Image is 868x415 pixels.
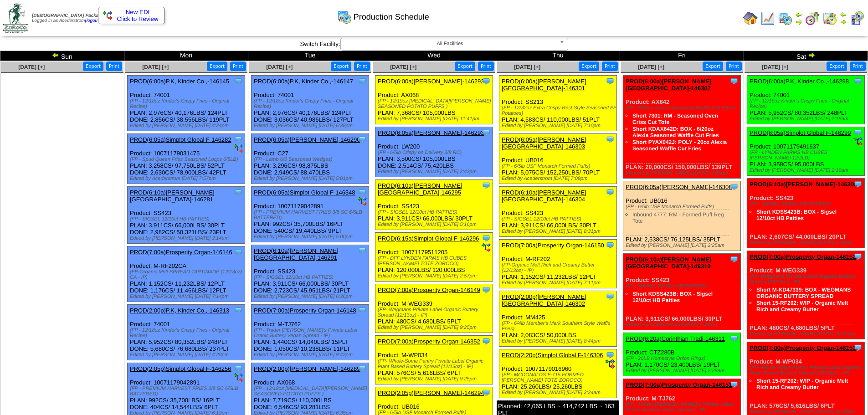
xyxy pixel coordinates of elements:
[378,116,493,122] div: Edited by [PERSON_NAME] [DATE] 11:41pm
[103,15,160,22] span: Click to Review
[378,338,480,345] a: PROD(7:00a)Prosperity Organ-146352
[378,78,484,85] a: PROD(6:00a)[PERSON_NAME]-146292
[750,365,864,376] div: (FP- Whole-Some Pantry Private Label Organic Plant Based Buttery Spread (12/13oz) - IP)
[358,364,367,373] img: Tooltip
[623,254,741,330] div: Product: SS423 PLAN: 3,911CS / 66,000LBS / 30PLT
[344,38,556,49] span: All Facilities
[142,64,169,70] span: [DATE] [+]
[0,51,124,61] td: Sun
[126,9,150,15] span: New EDI
[130,157,245,162] div: (FP - Spud Queen Fries Seasoned Loops 6/5LB)
[499,349,617,398] div: Product: 10071179016960 PLAN: 25,260LBS / 25,260LBS
[32,13,108,23] span: Logged in as Acederstrom
[378,182,462,196] a: PROD(6:10a)[PERSON_NAME][GEOGRAPHIC_DATA]-146295
[375,76,493,124] div: Product: AX068 PLAN: 7,368CS / 105,000LBS
[750,201,864,207] div: (FP - SIGSEL 12/10ct HB PATTIES)
[626,78,712,92] a: PROD(6:00a)[PERSON_NAME][GEOGRAPHIC_DATA]-146307
[234,306,243,315] img: Tooltip
[853,179,863,189] img: Tooltip
[254,78,353,85] a: PROD(6:00a)P.K, Kinder Co.,-146147
[756,287,851,299] a: Short M-KD47339: BOX - WEGMANS ORGANIC BUTTERY SPREAD
[632,126,719,138] a: Short KDAX642D: BOX - 6/20oz Alexia Seasoned Waffle Cut Fries
[266,64,293,70] a: [DATE] [+]
[827,61,847,71] button: Export
[482,337,491,346] img: Tooltip
[623,333,741,376] div: Product: CTZ280B PLAN: 1,170CS / 23,400LBS / 19PLT
[850,61,866,71] button: Print
[83,61,103,71] button: Export
[130,352,245,358] div: Edited by [PERSON_NAME] [DATE] 4:29pm
[744,51,868,61] td: Sat
[375,233,493,282] div: Product: 10071179511205 PLAN: 120,000LBS / 120,000LBS
[358,135,367,144] img: Tooltip
[358,306,367,315] img: Tooltip
[358,246,367,255] img: Tooltip
[130,189,215,203] a: PROD(6:10a)[PERSON_NAME][GEOGRAPHIC_DATA]-146281
[747,179,865,248] div: Product: SS423 PLAN: 2,607CS / 44,000LBS / 20PLT
[254,294,369,299] div: Edited by [PERSON_NAME] [DATE] 6:36pm
[130,294,245,299] div: Edited by [PERSON_NAME] [DATE] 7:14pm
[85,18,100,23] a: (logout)
[130,386,245,397] div: (FP - PREMIUM HARVEST FRIES 3/8 SC 6/6LB BATTERED)
[620,51,744,61] td: Fri
[853,128,863,137] img: Tooltip
[623,76,741,179] div: Product: AX642 PLAN: 20,000CS / 150,000LBS / 139PLT
[756,300,848,313] a: Short 15-RF202: WIP - Organic Melt Rich and Creamy Butter
[375,127,493,177] div: Product: LW200 PLAN: 3,500CS / 105,000LBS DONE: 2,514CS / 75,420LBS
[378,150,493,155] div: (FP - 6/5lb Crispy on Delivery 3/8 RC)
[254,136,360,143] a: PROD(6:05a)[PERSON_NAME]-146290
[502,123,616,128] div: Edited by [PERSON_NAME] [DATE] 7:10pm
[747,251,865,339] div: Product: M-WEG339 PLAN: 480CS / 4,680LBS / 5PLT
[130,236,245,241] div: Edited by [PERSON_NAME] [DATE] 2:14am
[853,343,863,352] img: Tooltip
[378,359,493,369] div: (FP- Whole-Some Pantry Private Label Organic Plant Based Buttery Spread (12/13oz) - IP)
[375,336,493,384] div: Product: M-WP034 PLAN: 576CS / 5,616LBS / 6PLT
[248,51,372,61] td: Tue
[254,275,369,280] div: (FP - SIGSEL 12/10ct HB PATTIES)
[750,240,864,246] div: Edited by [PERSON_NAME] [DATE] 2:19am
[128,76,245,131] div: Product: 74001 PLAN: 2,976CS / 40,176LBS / 124PLT DONE: 2,856CS / 38,556LBS / 119PLT
[626,283,740,289] div: (FP - SIGSEL 12/10ct HB PATTIES)
[726,61,742,71] button: Print
[750,274,864,285] div: (FP- Wegmans Private Label Organic Buttery Spread (12/13oz) - IP)
[234,364,243,373] img: Tooltip
[130,249,232,256] a: PROD(7:00a)Prosperity Organ-146146
[606,241,615,250] img: Tooltip
[254,328,369,338] div: (FP - Trader [PERSON_NAME]'s Private Label Oranic Buttery Vegan Spread - IP)
[378,273,493,279] div: Edited by [PERSON_NAME] [DATE] 2:57pm
[750,78,849,85] a: PROD(6:00a)P.K, Kinder Co.,-146298
[358,77,367,86] img: Tooltip
[623,181,741,251] div: Product: UB016 PLAN: 2,538CS / 76,125LBS / 35PLT
[502,176,616,181] div: Edited by Acederstrom [DATE] 7:09pm
[3,3,28,33] img: zoroco-logo-small.webp
[254,352,369,358] div: Edited by [PERSON_NAME] [DATE] 9:43pm
[502,390,616,395] div: Edited by [PERSON_NAME] [DATE] 2:24am
[750,150,864,161] div: (FP - LYNDEN FARMS HB CUBES [PERSON_NAME] 12/2LB)
[756,209,837,221] a: Short KDSS423B: BOX - Sigsel 12/10ct HB Patties
[750,181,857,188] a: PROD(6:10a)[PERSON_NAME]-146300
[128,305,245,360] div: Product: 74001 PLAN: 5,952CS / 80,352LBS / 248PLT DONE: 5,680CS / 76,680LBS / 237PLT
[747,76,865,124] div: Product: 74001 PLAN: 5,952CS / 80,352LBS / 248PLT
[124,51,248,61] td: Mon
[626,381,732,388] a: PROD(7:00a)Prosperity Organ-146151
[130,307,229,314] a: PROD(2:00p)P.K, Kinder Co.,-146313
[750,409,864,415] div: Edited by [PERSON_NAME] [DATE] 10:48pm
[729,255,739,264] img: Tooltip
[853,77,863,86] img: Tooltip
[378,210,493,215] div: (FP - SIGSEL 12/10ct HB PATTIES)
[234,135,243,144] img: Tooltip
[482,128,491,137] img: Tooltip
[502,262,616,273] div: (FP-Organic Melt Rich and Creamy Butter (12/13oz) - IP)
[502,164,616,169] div: (FP - 6/5lb USF Monarch Formed Puffs)
[626,402,740,413] div: (FP - Trader [PERSON_NAME]'s Private Label Oranic Buttery Vegan Spread - IP)
[390,64,416,70] a: [DATE] [+]
[252,305,369,360] div: Product: M-TJ762 PLAN: 1,440CS / 14,040LBS / 15PLT DONE: 1,050CS / 10,238LBS / 11PLT
[378,222,493,227] div: Edited by [PERSON_NAME] [DATE] 5:16pm
[455,61,475,71] button: Export
[234,188,243,197] img: Tooltip
[750,331,864,337] div: Edited by [PERSON_NAME] [DATE] 10:47pm
[638,64,664,70] span: [DATE] [+]
[760,11,775,26] img: line_graph.gif
[808,51,815,59] img: arrowright.gif
[602,61,618,71] button: Print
